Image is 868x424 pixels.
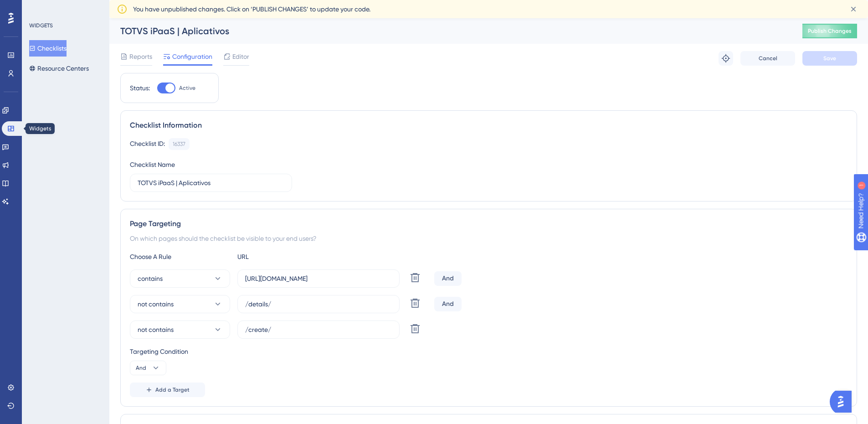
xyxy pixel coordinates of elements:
[130,159,175,170] div: Checklist Name
[245,274,392,284] input: yourwebsite.com/path
[138,273,163,284] span: contains
[245,325,392,335] input: yourwebsite.com/path
[63,5,66,12] div: 1
[130,120,847,131] div: Checklist Information
[434,297,462,311] div: And
[138,299,174,310] span: not contains
[136,364,146,372] span: And
[173,140,185,148] div: 16337
[130,233,847,244] div: On which pages should the checklist be visible to your end users?
[802,51,857,66] button: Save
[130,321,230,339] button: not contains
[130,295,230,313] button: not contains
[830,388,857,415] iframe: UserGuiding AI Assistant Launcher
[802,24,857,38] button: Publish Changes
[237,251,338,262] div: URL
[759,55,777,62] span: Cancel
[130,83,150,93] div: Status:
[434,271,462,286] div: And
[155,386,190,393] span: Add a Target
[133,4,370,15] span: You have unpublished changes. Click on ‘PUBLISH CHANGES’ to update your code.
[21,2,57,13] span: Need Help?
[179,84,195,92] span: Active
[130,361,166,375] button: And
[808,27,852,35] span: Publish Changes
[138,324,174,335] span: not contains
[245,299,392,309] input: yourwebsite.com/path
[130,383,205,397] button: Add a Target
[120,25,780,37] div: TOTVS iPaaS | Aplicativos
[130,269,230,288] button: contains
[130,138,165,150] div: Checklist ID:
[823,55,836,62] span: Save
[130,218,847,229] div: Page Targeting
[130,251,230,262] div: Choose A Rule
[130,346,847,357] div: Targeting Condition
[232,51,249,62] span: Editor
[138,178,284,188] input: Type your Checklist name
[29,40,67,57] button: Checklists
[740,51,795,66] button: Cancel
[172,51,212,62] span: Configuration
[29,60,89,77] button: Resource Centers
[129,51,152,62] span: Reports
[29,22,53,29] div: WIDGETS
